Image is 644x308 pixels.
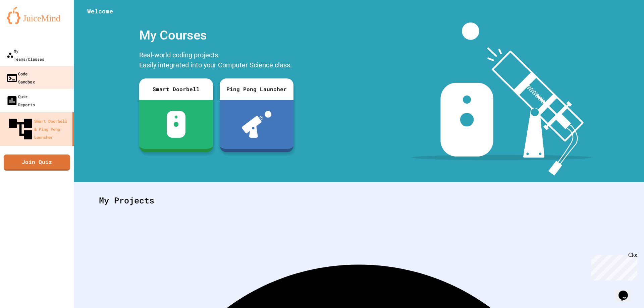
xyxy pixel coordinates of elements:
[6,69,35,86] div: Code Sandbox
[136,22,297,48] div: My Courses
[6,92,35,109] div: Quiz Reports
[242,111,272,138] img: ppl-with-ball.png
[92,187,626,213] div: My Projects
[139,78,213,100] div: Smart Doorbell
[3,3,46,43] div: Chat with us now!Close
[7,115,70,143] div: Smart Doorbell & Ping Pong Launcher
[220,78,293,100] div: Ping Pong Launcher
[7,47,44,63] div: My Teams/Classes
[136,48,297,73] div: Real-world coding projects. Easily integrated into your Computer Science class.
[588,252,637,281] iframe: chat widget
[616,281,637,301] iframe: chat widget
[7,7,67,24] img: logo-orange.svg
[4,155,70,171] a: Join Quiz
[412,22,591,176] img: banner-image-my-projects.png
[167,111,186,138] img: sdb-white.svg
